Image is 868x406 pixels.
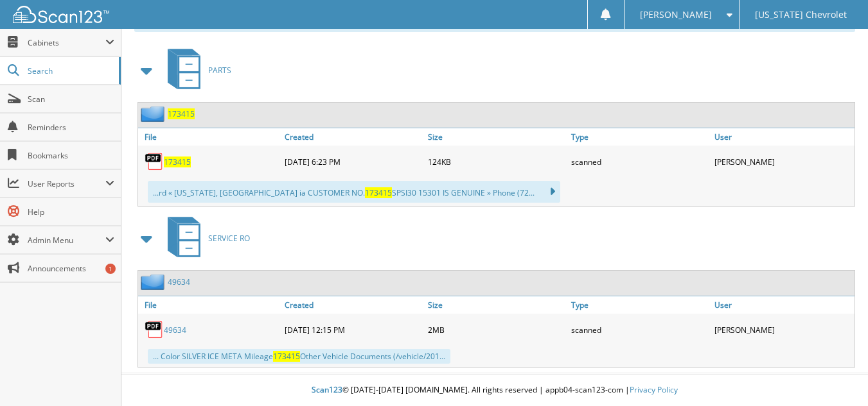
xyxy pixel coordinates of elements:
span: Announcements [28,263,114,274]
div: [PERSON_NAME] [711,317,855,343]
div: 1 [105,264,116,274]
span: Scan [28,94,114,105]
span: Scan123 [312,384,342,395]
a: PARTS [160,45,231,96]
span: SERVICE RO [208,233,250,244]
a: User [711,128,855,146]
div: [DATE] 6:23 PM [281,149,425,174]
span: [US_STATE] Chevrolet [755,11,847,19]
a: Privacy Policy [630,384,678,395]
div: 2MB [425,317,568,343]
div: scanned [568,317,711,343]
span: 173415 [273,351,300,362]
a: 49634 [164,325,186,335]
span: Admin Menu [28,235,105,246]
a: User [711,296,855,314]
span: Search [28,65,112,76]
a: 173415 [168,108,195,119]
img: PDF.png [145,152,164,171]
div: © [DATE]-[DATE] [DOMAIN_NAME]. All rights reserved | appb04-scan123-com | [121,375,868,406]
a: Created [281,296,425,314]
div: ...rd « [US_STATE], [GEOGRAPHIC_DATA] ia CUSTOMER NO. SPSI30 15301 IS GENUINE » Phone (72... [148,181,560,203]
span: User Reports [28,178,105,189]
span: Reminders [28,122,114,133]
a: Type [568,296,711,314]
img: scan123-logo-white.svg [13,6,109,23]
img: folder2.png [141,274,168,290]
a: 49634 [168,276,190,287]
a: Type [568,128,711,146]
span: Cabinets [28,37,105,48]
span: PARTS [208,65,231,76]
div: [DATE] 12:15 PM [281,317,425,343]
a: File [138,128,281,146]
img: PDF.png [145,320,164,339]
a: Created [281,128,425,146]
span: Bookmarks [28,150,114,161]
a: File [138,296,281,314]
a: Size [425,128,568,146]
div: 124KB [425,149,568,174]
a: Size [425,296,568,314]
span: Help [28,207,114,217]
div: ... Color SILVER ICE META Mileage Other Vehicle Documents (/vehicle/201... [148,349,450,364]
div: [PERSON_NAME] [711,149,855,174]
a: SERVICE RO [160,213,250,264]
img: folder2.png [141,106,168,122]
div: scanned [568,149,711,174]
a: 173415 [164,156,191,167]
span: 173415 [365,187,392,198]
span: [PERSON_NAME] [640,11,712,19]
